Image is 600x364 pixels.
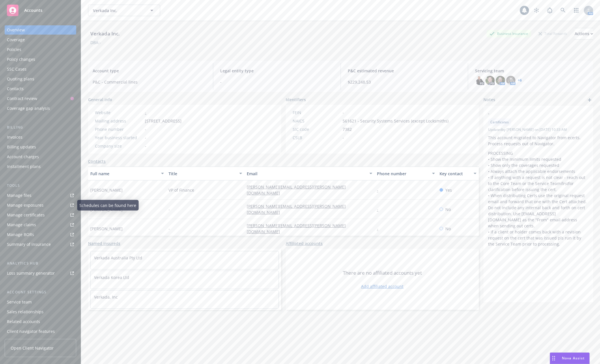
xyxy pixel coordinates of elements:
span: VP of Finance [169,187,194,193]
span: - [145,143,146,149]
a: Add affiliated account [361,283,403,289]
a: Manage files [5,191,76,200]
span: $229,248.53 [348,79,461,85]
img: photo [496,76,505,85]
a: - [377,187,383,193]
div: Overview [7,25,25,35]
button: Actions [575,28,593,39]
a: Service team [5,297,76,307]
a: Sales relationships [5,307,76,316]
span: Legal entity type [220,68,334,74]
img: photo [475,76,484,85]
span: Updated by [PERSON_NAME] on [DATE] 10:33 AM [488,127,588,132]
span: - [343,135,344,141]
div: Phone number [377,171,429,177]
div: Verkada Inc. [88,30,122,37]
a: Affiliated accounts [286,240,323,246]
div: Total Rewards [536,30,570,37]
button: Key contact [437,167,479,180]
a: Overview [5,25,76,35]
a: Verkada Korea Ltd [94,275,129,280]
div: Policy changes [7,55,35,64]
div: Drag to move [550,353,557,364]
div: Business Insurance [487,30,531,37]
a: [PERSON_NAME][EMAIL_ADDRESS][PERSON_NAME][DOMAIN_NAME] [247,203,346,215]
a: Billing updates [5,142,76,152]
div: Quoting plans [7,74,34,84]
button: Verkada Inc. [88,5,160,16]
div: Mailing address [95,118,143,124]
span: Certificates [490,120,509,125]
a: Named insureds [88,240,120,246]
a: Manage claims [5,220,76,229]
button: Email [244,167,375,180]
div: Year business started [95,135,143,141]
a: Invoices [5,133,76,142]
div: Full name [90,171,158,177]
div: Coverage [7,35,25,44]
span: Servicing team [475,68,588,74]
div: Client navigator features [7,327,55,336]
div: NAICS [293,118,340,124]
a: Accounts [5,2,76,18]
span: - [488,110,573,116]
span: [PERSON_NAME] [90,226,123,232]
div: Coverage gap analysis [7,104,50,113]
a: Coverage gap analysis [5,104,76,113]
span: - [169,206,170,212]
span: [STREET_ADDRESS] [145,118,182,124]
div: Phone number [95,126,143,132]
div: Service team [7,297,32,307]
a: Manage certificates [5,210,76,220]
img: photo [485,76,495,85]
button: Title [166,167,244,180]
a: Account charges [5,152,76,161]
div: Invoices [7,133,23,142]
em: first [561,181,568,186]
a: [PERSON_NAME][EMAIL_ADDRESS][PERSON_NAME][DOMAIN_NAME] [247,184,346,196]
div: Account charges [7,152,39,161]
div: Summary of insurance [7,240,51,249]
a: Manage BORs [5,230,76,239]
a: Manage exposures [5,201,76,210]
a: Policies [5,45,76,54]
a: Contacts [88,158,106,164]
span: General info [88,97,112,103]
div: Analytics hub [5,261,76,266]
div: Manage certificates [7,210,45,220]
div: Installment plans [7,162,41,171]
a: Installment plans [5,162,76,171]
a: Report a Bug [544,5,556,16]
a: Switch app [571,5,582,16]
span: Open Client Navigator [11,345,54,351]
span: - [220,79,334,85]
div: Actions [575,28,593,39]
div: Sales relationships [7,307,44,316]
div: CSLB [293,135,340,141]
span: - [169,226,170,232]
a: Coverage [5,35,76,44]
span: 561621 - Security Systems Services (except Locksmiths) [343,118,448,124]
span: Account type [93,68,206,74]
div: Contacts [7,84,24,93]
a: Verkada Australia Pty Ltd [94,255,142,261]
a: Summary of insurance [5,240,76,249]
img: photo [506,76,515,85]
button: Full name [88,167,166,180]
div: Account settings [5,289,76,295]
p: This account migrated to Navigator from ecerts. Process requests out of Navigator. [488,135,588,147]
div: Manage exposures [7,201,44,210]
a: - [377,207,383,212]
div: SIC code [293,126,340,132]
a: +6 [518,79,522,82]
span: There are no affiliated accounts yet [343,269,422,276]
a: Verkada, Inc [94,294,118,300]
span: - [145,135,146,141]
div: Manage files [7,191,31,200]
div: Manage BORs [7,230,34,239]
a: Loss summary generator [5,269,76,278]
div: Website [95,110,143,116]
div: DBA: - [90,39,101,46]
span: No [445,226,451,232]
